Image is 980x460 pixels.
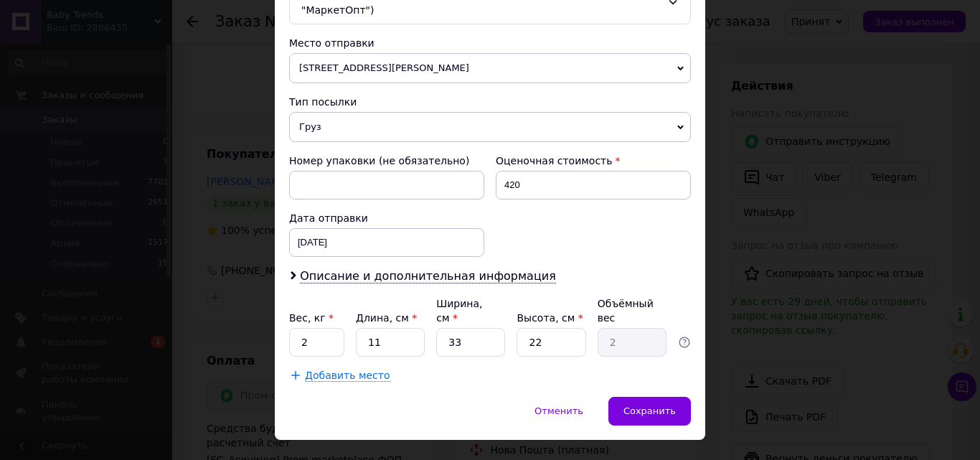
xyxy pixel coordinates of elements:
[289,112,691,142] span: Груз
[289,96,357,108] span: Тип посылки
[300,269,556,283] span: Описание и дополнительная информация
[623,405,676,416] span: Сохранить
[534,405,583,416] span: Отменить
[496,154,691,168] div: Оценочная стоимость
[356,312,417,324] label: Длина, см
[289,154,484,168] div: Номер упаковки (не обязательно)
[289,312,334,324] label: Вес, кг
[289,53,691,83] span: [STREET_ADDRESS][PERSON_NAME]
[289,37,374,49] span: Место отправки
[305,370,390,382] span: Добавить место
[289,211,484,225] div: Дата отправки
[436,298,482,324] label: Ширина, см
[517,312,583,324] label: Высота, см
[598,296,666,325] div: Объёмный вес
